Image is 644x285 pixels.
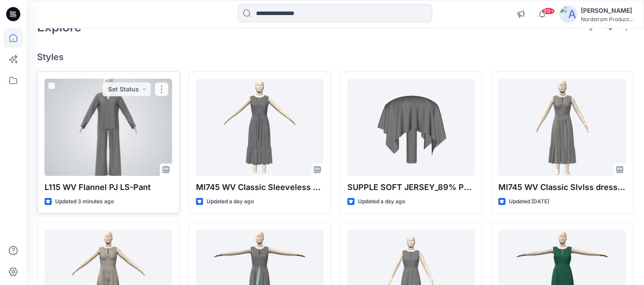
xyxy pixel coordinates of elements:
h4: Styles [37,52,633,62]
p: Updated a day ago [358,197,405,206]
p: SUPPLE SOFT JERSEY_89% Polyester, 11% Spandex_185GSM_RT2203069 [347,181,475,194]
a: MI745 WV Classic Slvlss dress RC [498,79,626,176]
span: 99+ [542,8,555,15]
h2: Explore [37,20,82,34]
div: [PERSON_NAME] [581,5,633,16]
a: MI745 WV Classic Sleeveless Dress LJ [196,79,324,176]
a: L115 WV Flannel PJ LS-Pant [45,79,172,176]
p: Updated [DATE] [509,197,549,206]
p: L115 WV Flannel PJ LS-Pant [45,181,172,194]
div: Nordstrom Product... [581,16,633,23]
p: MI745 WV Classic Sleeveless Dress LJ [196,181,324,194]
a: SUPPLE SOFT JERSEY_89% Polyester, 11% Spandex_185GSM_RT2203069 [347,79,475,176]
p: Updated a day ago [207,197,254,206]
p: Updated 3 minutes ago [55,197,114,206]
p: MI745 WV Classic Slvlss dress RC [498,181,626,194]
img: avatar [560,5,577,23]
